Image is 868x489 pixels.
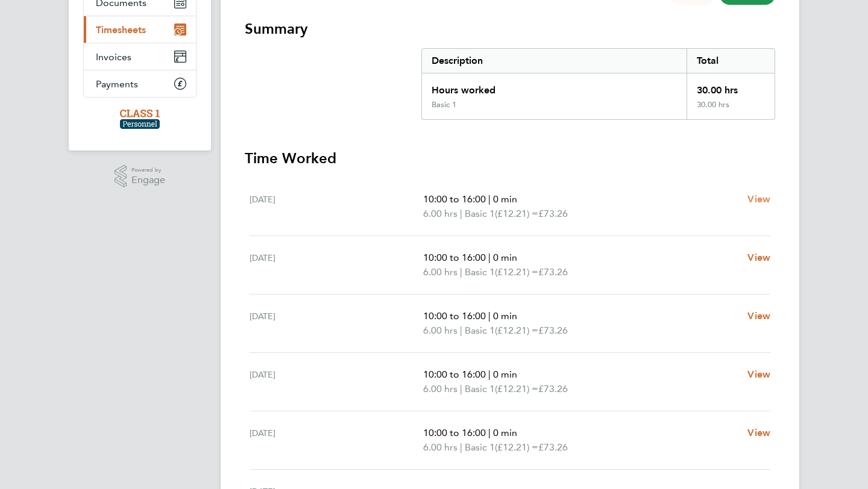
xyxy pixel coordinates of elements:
[747,252,770,263] span: View
[687,73,775,100] div: 30.00 hrs
[488,427,491,438] span: |
[245,19,775,39] h3: Summary
[747,426,770,440] a: View
[423,383,458,394] span: 6.00 hrs
[488,193,491,205] span: |
[421,48,775,120] div: Summary
[120,110,160,129] img: class1personnel-logo-retina.png
[423,193,486,205] span: 10:00 to 16:00
[465,207,495,221] span: Basic 1
[423,325,458,336] span: 6.00 hrs
[460,208,462,219] span: |
[687,100,775,119] div: 30.00 hrs
[460,383,462,394] span: |
[84,43,196,70] a: Invoices
[460,441,462,453] span: |
[747,309,770,323] a: View
[250,367,423,396] div: [DATE]
[538,441,568,453] span: £73.26
[465,323,495,338] span: Basic 1
[84,16,196,43] a: Timesheets
[423,266,458,278] span: 6.00 hrs
[250,192,423,221] div: [DATE]
[432,100,456,110] div: Basic 1
[460,266,462,278] span: |
[422,49,687,73] div: Description
[422,73,687,100] div: Hours worked
[131,165,165,175] span: Powered by
[423,427,486,438] span: 10:00 to 16:00
[96,51,131,63] span: Invoices
[493,193,517,205] span: 0 min
[747,192,770,207] a: View
[488,252,491,263] span: |
[465,265,495,279] span: Basic 1
[423,310,486,322] span: 10:00 to 16:00
[465,440,495,455] span: Basic 1
[495,325,538,336] span: (£12.21) =
[423,252,486,263] span: 10:00 to 16:00
[538,383,568,394] span: £73.26
[495,266,538,278] span: (£12.21) =
[245,149,775,168] h3: Time Worked
[488,369,491,380] span: |
[115,165,166,188] a: Powered byEngage
[250,309,423,338] div: [DATE]
[96,24,146,36] span: Timesheets
[493,369,517,380] span: 0 min
[538,266,568,278] span: £73.26
[423,441,458,453] span: 6.00 hrs
[465,382,495,396] span: Basic 1
[747,310,770,322] span: View
[747,427,770,438] span: View
[538,325,568,336] span: £73.26
[131,175,165,185] span: Engage
[495,383,538,394] span: (£12.21) =
[747,369,770,380] span: View
[687,49,775,73] div: Total
[423,208,458,219] span: 6.00 hrs
[460,325,462,336] span: |
[747,251,770,265] a: View
[495,208,538,219] span: (£12.21) =
[250,251,423,279] div: [DATE]
[488,310,491,322] span: |
[493,427,517,438] span: 0 min
[495,441,538,453] span: (£12.21) =
[747,367,770,382] a: View
[84,70,196,97] a: Payments
[747,193,770,205] span: View
[83,110,197,129] a: Go to home page
[250,426,423,455] div: [DATE]
[423,369,486,380] span: 10:00 to 16:00
[493,310,517,322] span: 0 min
[538,208,568,219] span: £73.26
[493,252,517,263] span: 0 min
[96,78,138,90] span: Payments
